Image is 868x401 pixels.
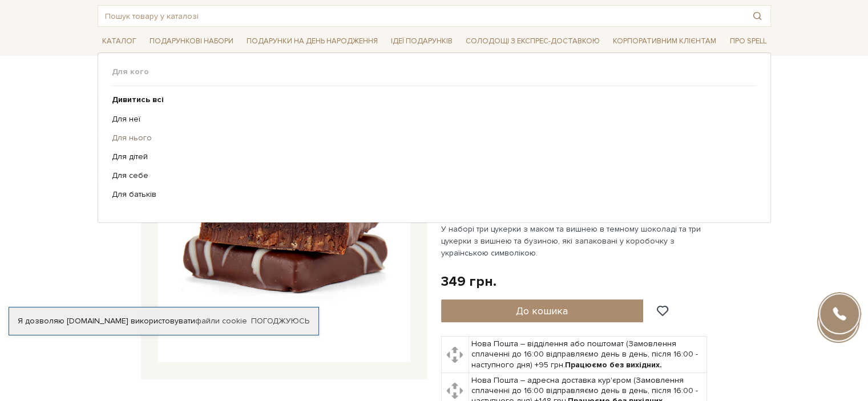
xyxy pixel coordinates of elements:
[469,337,706,373] td: Нова Пошта – відділення або поштомат (Замовлення сплаченні до 16:00 відправляємо день в день, піс...
[386,33,457,50] span: Ідеї подарунків
[725,33,770,50] span: Про Spell
[9,316,318,326] div: Я дозволяю [DOMAIN_NAME] використовувати
[145,33,238,50] span: Подарункові набори
[112,114,748,124] a: Для неї
[98,6,744,26] input: Пошук товару у каталозі
[461,31,604,51] a: Солодощі з експрес-доставкою
[112,95,164,104] b: Дивитись всі
[441,299,644,322] button: До кошика
[112,152,748,162] a: Для дітей
[112,95,748,105] a: Дивитись всі
[98,33,141,50] span: Каталог
[744,6,770,26] button: Пошук товару у каталозі
[608,31,721,51] a: Корпоративним клієнтам
[516,305,568,317] span: До кошика
[112,189,748,200] a: Для батьків
[158,111,410,363] img: Набір цукерок Шоколадна вишиванка
[98,52,771,222] div: Каталог
[112,171,748,181] a: Для себе
[441,273,496,290] div: 349 грн.
[112,133,748,143] a: Для нього
[195,316,247,326] a: файли cookie
[565,360,662,370] b: Працюємо без вихідних.
[242,33,382,50] span: Подарунки на День народження
[441,223,709,259] p: У наборі три цукерки з маком та вишнею в темному шоколаді та три цукерки з вишнею та бузиною, які...
[251,316,309,326] a: Погоджуюсь
[112,67,757,77] span: Для кого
